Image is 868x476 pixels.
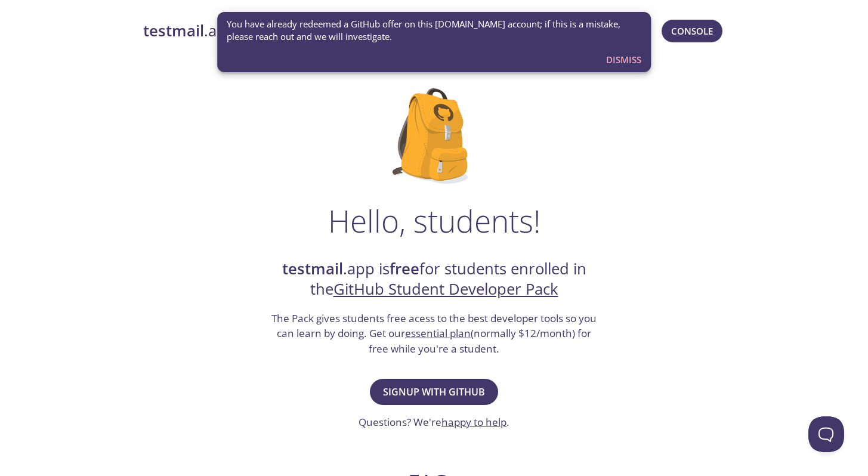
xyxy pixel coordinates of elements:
[405,326,471,340] a: essential plan
[383,384,485,400] span: Signup with GitHub
[606,52,641,67] span: Dismiss
[370,379,498,405] button: Signup with GitHub
[143,20,204,41] strong: testmail
[393,88,475,184] img: github-student-backpack.png
[441,415,506,429] a: happy to help
[390,258,419,279] strong: free
[808,416,844,452] iframe: Help Scout Beacon - Open
[671,23,713,39] span: Console
[328,203,540,239] h1: Hello, students!
[282,258,343,279] strong: testmail
[270,311,598,357] h3: The Pack gives students free acess to the best developer tools so you can learn by doing. Get our...
[227,18,642,44] span: You have already redeemed a GitHub offer on this [DOMAIN_NAME] account; if this is a mistake, ple...
[359,415,509,430] h3: Questions? We're .
[143,21,472,41] a: testmail.app
[601,48,646,71] button: Dismiss
[662,20,722,42] button: Console
[333,279,558,299] a: GitHub Student Developer Pack
[270,259,598,300] h2: .app is for students enrolled in the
